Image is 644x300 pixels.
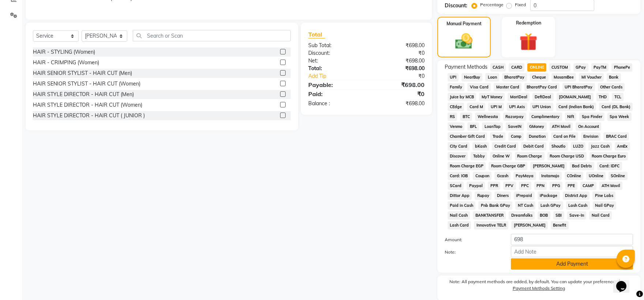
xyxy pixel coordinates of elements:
label: Fixed [515,1,526,8]
span: [DOMAIN_NAME] [557,93,594,101]
span: MosamBee [551,73,576,81]
label: Payment Methods Setting [513,285,565,292]
span: PhonePe [611,63,632,72]
span: Complimentary [529,113,562,121]
div: Balance : [303,100,366,107]
span: Shoutlo [549,142,568,151]
span: Wellnessta [475,113,500,121]
span: BRAC Card [603,132,629,141]
span: Bad Debts [570,162,594,170]
img: _gift.svg [514,31,543,53]
span: Trade [490,132,505,141]
span: UPI M [488,103,504,111]
div: HAIR - CRIMPING (Women) [33,59,99,67]
span: Rupay [475,191,492,200]
span: BharatPay Card [524,83,560,91]
div: ₹0 [366,90,430,98]
span: Card: IOB [448,172,470,180]
label: Note: All payment methods are added, by default. You can update your preferences from [445,278,633,295]
span: Family [448,83,465,91]
span: Coupon [473,172,492,180]
div: HAIR STYLE DIRECTOR - HAIR CUT (Women) [33,101,142,109]
label: Redemption [516,20,541,26]
span: TCL [612,93,624,101]
span: Card M [467,103,485,111]
span: Juice by MCB [448,93,477,101]
div: Discount: [445,2,467,10]
span: MyT Money [479,93,505,101]
span: BTC [460,113,472,121]
span: Nail Card [589,211,612,220]
span: Card on File [551,132,578,141]
span: PPN [534,182,547,190]
span: GMoney [527,122,547,131]
span: Lash GPay [538,201,563,210]
span: Room Charge [515,152,545,160]
input: Add Note [511,246,633,257]
span: CASH [490,63,506,72]
span: Credit Card [492,142,518,151]
span: [PERSON_NAME] [511,221,548,229]
span: Lash Card [448,221,471,229]
span: SaveIN [506,122,524,131]
span: Spa Finder [579,113,605,121]
div: HAIR STYLE DIRECTOR - HAIR CUT ( JUNIOR ) [33,112,145,119]
div: Discount: [303,49,366,57]
span: Master Card [494,83,521,91]
span: PayTM [591,63,609,72]
span: Pine Labs [592,191,615,200]
span: Benefit [551,221,569,229]
div: ₹0 [377,72,430,80]
span: iPrepaid [514,191,535,200]
span: Card: IDFC [597,162,622,170]
span: Loan [485,73,499,81]
div: ₹698.00 [366,42,430,49]
button: Add Payment [511,258,633,270]
span: UPI Axis [507,103,527,111]
span: Room Charge GBP [489,162,527,170]
span: RS [448,113,457,121]
span: NearBuy [462,73,482,81]
span: BOB [538,211,550,220]
span: Card (Indian Bank) [556,103,596,111]
span: Total [308,31,325,38]
span: District App [563,191,590,200]
span: [PERSON_NAME] [530,162,567,170]
span: PayMaya [513,172,536,180]
span: PPC [519,182,531,190]
div: HAIR SENIOR STYLIST - HAIR CUT (Men) [33,69,132,77]
span: LUZO [571,142,586,151]
span: bKash [472,142,489,151]
span: Other Cards [598,83,625,91]
span: Instamojo [539,172,562,180]
span: Bank [607,73,621,81]
span: Comp [508,132,524,141]
span: COnline [565,172,584,180]
span: ATH Movil [599,182,623,190]
div: ₹698.00 [366,80,430,89]
span: SCard [448,182,464,190]
span: SBI [553,211,564,220]
div: Total: [303,65,366,72]
span: CARD [509,63,524,72]
span: Debit Card [521,142,546,151]
span: Nail GPay [593,201,617,210]
span: Razorpay [503,113,526,121]
div: Paid: [303,90,366,98]
div: Net: [303,57,366,65]
label: Amount: [439,236,506,243]
span: Spa Week [607,113,632,121]
div: HAIR - STYLING (Women) [33,48,95,56]
span: CUSTOM [549,63,570,72]
span: BFL [467,122,479,131]
span: Payment Methods [445,63,487,71]
span: ONLINE [527,63,546,72]
span: THD [596,93,609,101]
span: GPay [573,63,588,72]
span: Discover [448,152,468,160]
span: Lash Cash [566,201,590,210]
div: Sub Total: [303,42,366,49]
span: PPR [488,182,500,190]
span: Chamber Gift Card [448,132,487,141]
a: Add Tip [303,72,377,80]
